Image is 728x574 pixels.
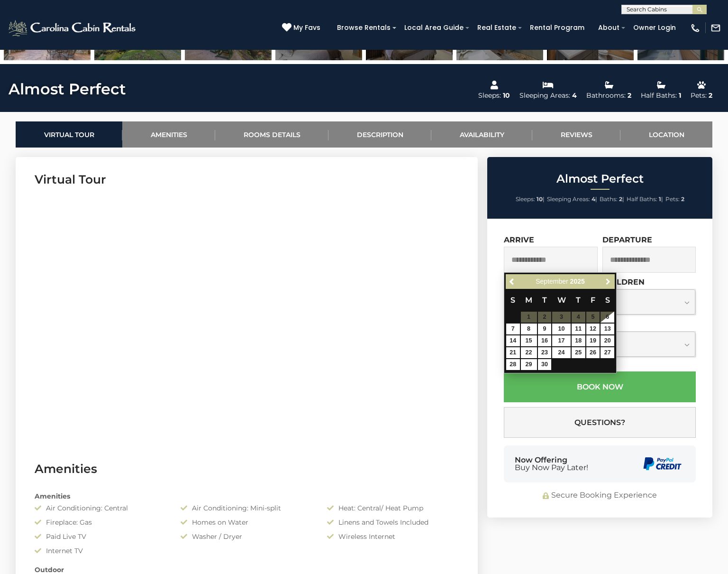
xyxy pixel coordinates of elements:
a: 23 [538,347,552,358]
a: 18 [572,335,585,346]
div: Amenities [27,491,466,501]
a: 15 [521,335,537,346]
a: About [593,20,624,35]
li: | [547,193,597,205]
label: Children [602,278,645,287]
div: Fireplace: Gas [27,518,173,527]
a: 6 [601,312,614,323]
a: 17 [552,335,570,346]
a: 30 [538,359,552,370]
a: 12 [586,324,600,334]
div: Linens and Towels Included [320,518,466,527]
h3: Amenities [35,461,459,477]
span: Baths: [600,195,618,203]
span: Tuesday [542,296,547,305]
a: 27 [601,347,614,358]
a: Rooms Details [215,121,328,148]
a: 10 [552,324,570,334]
strong: 10 [537,195,543,203]
span: Half Baths: [627,195,657,203]
a: Local Area Guide [400,20,468,35]
span: Previous [509,278,516,286]
a: 9 [538,324,552,334]
span: Next [604,278,612,286]
a: 14 [506,335,520,346]
a: Description [328,121,431,148]
span: Sunday [510,296,515,305]
a: 20 [601,335,614,346]
a: 11 [572,324,585,334]
div: Internet TV [27,546,173,555]
button: Questions? [504,407,696,438]
h3: Virtual Tour [35,171,459,188]
div: Washer / Dryer [173,532,319,541]
a: Owner Login [628,20,681,35]
li: | [600,193,624,205]
div: Homes on Water [173,518,319,527]
span: Buy Now Pay Later! [515,464,588,472]
strong: 2 [681,195,684,203]
span: Sleeps: [516,195,535,203]
a: 22 [521,347,537,358]
span: Thursday [576,296,581,305]
a: Previous [507,276,519,287]
div: Paid Live TV [27,532,173,541]
a: Next [602,276,614,287]
div: Heat: Central/ Heat Pump [320,503,466,513]
a: 25 [572,347,585,358]
h2: Almost Perfect [490,173,710,185]
a: 19 [586,335,600,346]
strong: 2 [619,195,622,203]
img: mail-regular-white.png [710,23,721,33]
span: Saturday [605,296,610,305]
span: Wednesday [557,296,566,305]
a: 7 [506,324,520,334]
div: Air Conditioning: Central [27,503,173,513]
a: 24 [552,347,570,358]
div: Secure Booking Experience [504,490,696,501]
a: 8 [521,324,537,334]
a: Amenities [122,121,215,148]
span: September [536,278,568,285]
a: 28 [506,359,520,370]
span: Monday [525,296,532,305]
a: Real Estate [473,20,521,35]
a: Availability [431,121,532,148]
a: Browse Rentals [332,20,395,35]
label: Departure [602,235,652,244]
span: Pets: [665,195,680,203]
span: 2025 [570,278,585,285]
li: | [516,193,545,205]
div: Now Offering [515,456,588,472]
a: My Favs [282,23,323,33]
strong: 4 [591,195,595,203]
a: 26 [586,347,600,358]
a: 13 [601,324,614,334]
div: Air Conditioning: Mini-split [173,503,319,513]
img: White-1-2.png [7,19,138,37]
a: 21 [506,347,520,358]
strong: 1 [659,195,661,203]
div: Wireless Internet [320,532,466,541]
span: Sleeping Areas: [547,195,590,203]
img: phone-regular-white.png [690,23,701,33]
button: Book Now [504,371,696,402]
span: My Favs [293,23,320,33]
label: Arrive [504,235,534,244]
a: Location [620,121,712,148]
a: Virtual Tour [16,121,122,148]
a: Rental Program [525,20,589,35]
li: | [627,193,663,205]
a: 29 [521,359,537,370]
a: Reviews [532,121,620,148]
span: Friday [591,296,595,305]
a: 16 [538,335,552,346]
